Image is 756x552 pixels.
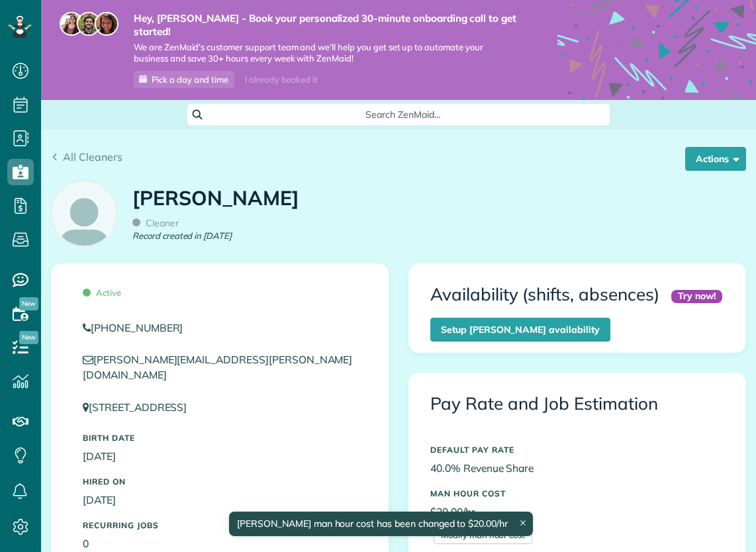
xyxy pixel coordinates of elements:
[237,71,325,88] div: I already booked it
[430,461,724,476] p: 40.0% Revenue Share
[152,74,228,85] span: Pick a day and time
[132,230,232,242] em: Record created in [DATE]
[83,477,357,486] h5: Hired On
[83,353,352,381] a: [PERSON_NAME][EMAIL_ADDRESS][PERSON_NAME][DOMAIN_NAME]
[83,449,357,464] p: [DATE]
[83,434,357,442] h5: Birth Date
[19,331,38,344] span: New
[671,290,722,302] div: Try now!
[52,181,117,246] img: employee_icon-c2f8239691d896a72cdd9dc41cfb7b06f9d69bdd837a2ad469be8ff06ab05b5f.png
[134,12,518,38] strong: Hey, [PERSON_NAME] - Book your personalized 30-minute onboarding call to get started!
[134,71,234,88] a: Pick a day and time
[83,287,121,298] span: Active
[19,297,38,310] span: New
[430,394,724,414] h3: Pay Rate and Job Estimation
[134,42,518,64] span: We are ZenMaid’s customer support team and we’ll help you get set up to automate your business an...
[83,492,357,508] p: [DATE]
[229,512,533,536] div: [PERSON_NAME] man hour cost has been changed to $20.00/hr
[77,12,101,36] img: jorge-587dff0eeaa6aab1f244e6dc62b8924c3b6ad411094392a53c71c6c4a576187d.jpg
[132,187,299,209] h1: [PERSON_NAME]
[83,521,357,529] h5: Recurring Jobs
[430,504,724,520] p: $20.00/hr
[83,320,357,336] a: [PHONE_NUMBER]
[132,217,179,229] span: Cleaner
[430,285,659,304] h3: Availability (shifts, absences)
[63,150,122,163] span: All Cleaners
[51,149,122,165] a: All Cleaners
[60,12,83,36] img: maria-72a9807cf96188c08ef61303f053569d2e2a8a1cde33d635c8a3ac13582a053d.jpg
[430,445,724,454] h5: DEFAULT PAY RATE
[83,400,199,414] a: [STREET_ADDRESS]
[430,489,724,498] h5: MAN HOUR COST
[83,536,357,551] p: 0
[95,12,118,36] img: michelle-19f622bdf1676172e81f8f8fba1fb50e276960ebfe0243fe18214015130c80e4.jpg
[685,147,746,171] button: Actions
[430,318,610,342] a: Setup [PERSON_NAME] availability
